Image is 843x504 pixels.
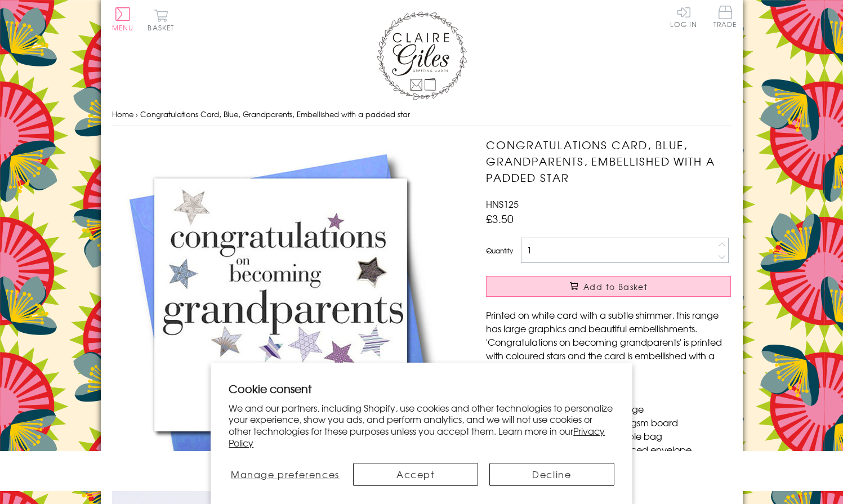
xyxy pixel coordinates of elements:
[146,9,177,31] button: Basket
[136,109,138,119] span: ›
[486,197,519,211] span: HNS125
[112,109,133,119] a: Home
[713,6,737,30] a: Trade
[486,276,731,297] button: Add to Basket
[229,463,341,486] button: Manage preferences
[112,7,134,31] button: Menu
[713,6,737,28] span: Trade
[486,308,731,376] p: Printed on white card with a subtle shimmer, this range has large graphics and beautiful embellis...
[486,211,514,226] span: £3.50
[486,246,513,256] label: Quantity
[229,381,614,396] h2: Cookie consent
[112,23,134,33] span: Menu
[229,424,605,449] a: Privacy Policy
[489,463,614,486] button: Decline
[670,6,697,28] a: Log In
[229,402,614,449] p: We and our partners, including Shopify, use cookies and other technologies to personalize your ex...
[112,137,450,474] img: Congratulations Card, Blue, Grandparents, Embellished with a padded star
[353,463,478,486] button: Accept
[140,109,410,119] span: Congratulations Card, Blue, Grandparents, Embellished with a padded star
[377,11,467,100] img: Claire Giles Greetings Cards
[112,103,732,126] nav: breadcrumbs
[231,467,340,481] span: Manage preferences
[486,137,731,185] h1: Congratulations Card, Blue, Grandparents, Embellished with a padded star
[583,281,648,292] span: Add to Basket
